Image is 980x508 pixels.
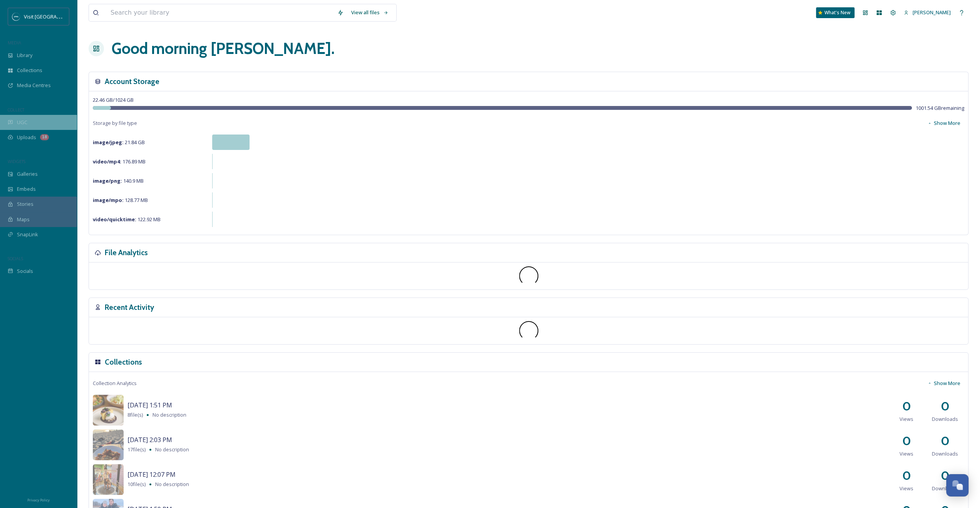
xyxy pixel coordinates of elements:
span: COLLECT [8,107,24,113]
h2: 0 [941,397,950,415]
span: 176.89 MB [93,158,146,165]
input: Search your library [107,4,333,21]
span: Library [17,52,32,59]
span: Maps [17,216,30,223]
span: MEDIA [8,40,21,45]
span: UGC [17,119,27,126]
a: Privacy Policy [27,495,50,504]
button: Open Chat [946,474,968,496]
span: Embeds [17,185,36,193]
h3: Recent Activity [105,302,154,313]
span: Downloads [932,415,958,423]
img: 23d5c1ac-c609-4cca-971d-73f9232afed0.jpg [93,395,124,426]
a: What's New [816,7,854,18]
span: Privacy Policy [27,498,50,503]
span: Downloads [932,450,958,458]
span: 22.46 GB / 1024 GB [93,96,134,103]
span: Stories [17,200,34,208]
span: Media Centres [17,82,51,89]
a: View all files [347,5,392,20]
img: fab34e15-5e86-4a37-8021-040d3852cd83.jpg [93,464,124,495]
span: Views [900,415,913,423]
span: 21.84 GB [93,139,145,146]
span: No description [155,481,189,488]
strong: image/mpo : [93,197,124,204]
span: WIDGETS [8,158,25,164]
span: [DATE] 2:03 PM [127,436,172,444]
div: 18 [40,134,49,140]
h2: 0 [902,397,911,415]
span: 17 file(s) [127,446,146,453]
h3: File Analytics [105,247,148,258]
strong: video/mp4 : [93,158,121,165]
span: No description [152,411,186,418]
span: Galleries [17,170,38,178]
strong: video/quicktime : [93,216,136,223]
h2: 0 [902,466,911,485]
span: Collection Analytics [93,380,137,387]
strong: image/png : [93,177,122,184]
h2: 0 [941,432,950,450]
button: Show More [923,116,964,131]
span: 128.77 MB [93,197,148,204]
span: [PERSON_NAME] [913,9,951,16]
span: Collections [17,67,42,74]
span: Socials [17,267,33,275]
h2: 0 [902,432,911,450]
h2: 0 [941,466,950,485]
span: Visit [GEOGRAPHIC_DATA][US_STATE] [24,13,110,20]
span: Uploads [17,134,36,141]
span: 122.92 MB [93,216,161,223]
span: 10 file(s) [127,481,146,488]
span: [DATE] 1:51 PM [127,401,172,409]
span: SOCIALS [8,256,23,261]
span: 8 file(s) [127,411,143,419]
span: Downloads [932,485,958,492]
h3: Account Storage [105,76,159,87]
img: SM%20Social%20Profile.png [12,13,20,20]
img: 3208ca35-1c11-4882-86b6-0d3a4b70c6b2.jpg [93,429,124,460]
span: [DATE] 12:07 PM [127,470,176,479]
span: Storage by file type [93,119,137,127]
span: Views [900,450,913,458]
span: 140.9 MB [93,177,144,184]
span: Views [900,485,913,492]
h3: Collections [105,357,142,368]
a: [PERSON_NAME] [900,5,955,20]
span: No description [155,446,189,453]
span: SnapLink [17,231,38,238]
span: 1001.54 GB remaining [916,104,964,112]
button: Show More [923,376,964,391]
strong: image/jpeg : [93,139,124,146]
h1: Good morning [PERSON_NAME] . [112,37,335,60]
